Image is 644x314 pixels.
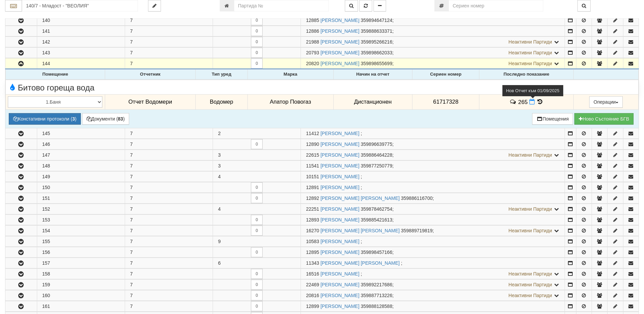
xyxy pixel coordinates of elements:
[320,141,359,147] a: [PERSON_NAME]
[218,131,221,136] span: 2
[37,204,125,214] td: 152
[125,269,213,279] td: 7
[301,58,565,69] td: ;
[361,217,392,223] span: 359885421613
[125,258,213,268] td: 7
[361,152,392,158] span: 359886464228
[306,152,319,158] span: Партида №
[301,280,565,290] td: ;
[320,61,359,66] a: [PERSON_NAME]
[125,37,213,47] td: 7
[306,250,319,255] span: Партида №
[361,293,392,298] span: 359887713226
[508,282,552,287] span: Неактивни Партиди
[125,150,213,160] td: 7
[306,61,319,66] span: Партида №
[320,163,359,168] a: [PERSON_NAME]
[306,239,319,244] span: Партида №
[320,50,359,55] a: [PERSON_NAME]
[508,39,552,45] span: Неактивни Партиди
[125,290,213,301] td: 7
[361,18,392,23] span: 359894647124
[301,290,565,301] td: ;
[37,172,125,182] td: 149
[37,269,125,279] td: 158
[361,163,392,168] span: 359877250779
[301,269,565,279] td: ;
[532,113,573,125] button: Помещения
[218,152,221,158] span: 3
[536,99,544,105] span: История на показанията
[508,206,552,212] span: Неактивни Партиди
[361,39,392,45] span: 359895266216
[125,58,213,69] td: 7
[218,163,221,168] span: 3
[301,128,565,139] td: ;
[301,204,565,214] td: ;
[320,293,359,298] a: [PERSON_NAME]
[306,163,319,168] span: Партида №
[195,94,247,110] td: Водомер
[6,70,105,80] th: Помещение
[529,99,535,105] i: Нов Отчет към 01/09/2025
[320,217,359,223] a: [PERSON_NAME]
[125,204,213,214] td: 7
[301,258,565,268] td: ;
[37,161,125,171] td: 148
[320,185,359,190] a: [PERSON_NAME]
[125,280,213,290] td: 7
[320,18,359,23] a: [PERSON_NAME]
[301,37,565,47] td: ;
[306,50,319,55] span: Партида №
[82,113,129,125] button: Документи (83)
[509,99,518,105] span: История на забележките
[7,83,94,92] span: Битово гореща вода
[320,195,400,201] a: [PERSON_NAME] [PERSON_NAME]
[37,128,125,139] td: 145
[361,282,392,287] span: 359892217686
[301,26,565,36] td: ;
[508,61,552,66] span: Неактивни Партиди
[301,301,565,312] td: ;
[218,260,221,266] span: 6
[37,280,125,290] td: 159
[306,206,319,212] span: Партида №
[320,271,359,277] a: [PERSON_NAME]
[306,28,319,34] span: Партида №
[301,139,565,150] td: ;
[306,174,319,179] span: Партида №
[37,26,125,36] td: 141
[105,70,195,80] th: Отчетник
[301,48,565,58] td: ;
[301,226,565,236] td: ;
[125,236,213,247] td: 7
[320,250,359,255] a: [PERSON_NAME]
[479,70,574,80] th: Последно показание
[412,70,479,80] th: Сериен номер
[361,304,392,309] span: 359888128588
[508,271,552,277] span: Неактивни Партиди
[218,239,221,244] span: 9
[125,15,213,26] td: 7
[301,161,565,171] td: ;
[306,304,319,309] span: Партида №
[306,282,319,287] span: Партида №
[125,193,213,204] td: 7
[306,228,319,233] span: Партида №
[320,28,359,34] a: [PERSON_NAME]
[508,50,552,55] span: Неактивни Партиди
[508,293,552,298] span: Неактивни Партиди
[320,304,359,309] a: [PERSON_NAME]
[361,250,392,255] span: 359898457166
[125,182,213,193] td: 7
[125,226,213,236] td: 7
[306,185,319,190] span: Партида №
[361,61,392,66] span: 359898655699
[508,228,552,233] span: Неактивни Партиди
[301,172,565,182] td: ;
[361,141,392,147] span: 359896639775
[433,99,458,105] span: 61717328
[361,206,392,212] span: 359878462754
[37,139,125,150] td: 146
[401,228,432,233] span: 359889719819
